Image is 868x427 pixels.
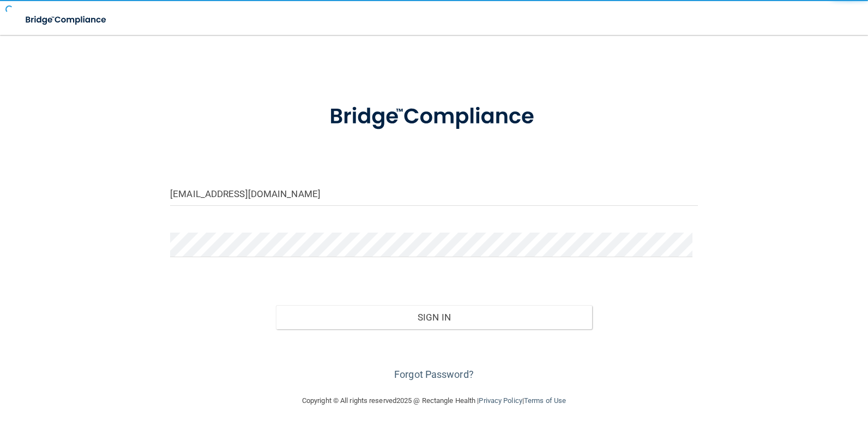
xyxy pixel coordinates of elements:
input: Email [170,181,698,206]
img: bridge_compliance_login_screen.278c3ca4.svg [16,9,117,31]
img: bridge_compliance_login_screen.278c3ca4.svg [307,88,561,145]
div: Copyright © All rights reserved 2025 @ Rectangle Health | | [235,383,633,418]
a: Privacy Policy [479,396,522,405]
a: Terms of Use [524,396,566,405]
button: Sign In [276,305,593,329]
a: Forgot Password? [394,369,474,380]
